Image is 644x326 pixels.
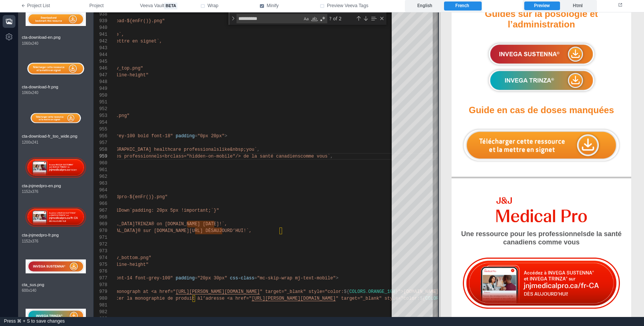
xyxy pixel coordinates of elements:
div: 945 [94,58,107,65]
span: " target="_blank" style="color: [336,296,420,301]
div: 939 [94,18,107,24]
div: 960 [94,160,107,167]
span: cta-jnjmedpro-en.png [22,183,90,189]
div: Use Regular Expression (⌥⌘R) [319,15,327,23]
span: comme vous` [301,154,330,159]
span: cta-download-fr_too_wide.png [22,133,90,139]
span: like&nbsp;you` [219,147,257,152]
div: 965 [94,194,107,200]
div: 955 [94,126,107,133]
span: css-class [230,276,255,281]
div: 949 [94,85,107,92]
div: 967 [94,207,107,214]
img: shadow_div_top-q45wXQ-.png [13,163,192,166]
span: `[PERSON_NAME] consulter la monographie de produit à [59,296,200,301]
div: 943 [94,45,107,52]
span: , [257,147,260,152]
div: 978 [94,282,107,288]
div: 948 [94,79,107,85]
div: 961 [94,167,107,173]
div: Une ressource pour les professionnels de la santé canadiens comme vous [20,217,185,234]
span: " [217,208,219,213]
img: Accédez à INVEGA SUSTENNA® et INVEGA TRINZA® sur JANSSENPRO.CA/fr-CA DÈS AUJOURD’HUI! [24,245,181,296]
img: J&J Medical Pro [58,185,148,210]
iframe: preview [439,12,644,317]
div: 980 [94,295,107,302]
span: 1200 x 241 [22,139,38,145]
span: cta-download-fr.png [22,84,90,90]
div: Find in Selection (⌥⌘L) [369,14,378,23]
span: TRINZA® on [DOMAIN_NAME] [DATE]!`, [135,221,227,227]
span: cta-download-en.png [22,34,90,41]
div: 979 [94,288,107,295]
div: 941 [94,31,107,38]
span: cta-jnjmedpro-fr.png [22,232,90,238]
div: 970 [94,227,107,234]
div: Previous Match (⇧Enter) [356,15,362,21]
div: 975 [94,261,107,268]
div: Guide en cas de doses manquées [20,92,185,103]
label: French [444,2,481,11]
img: INVEGA SUSTENNA® [46,29,159,55]
div: Match Case (⌥⌘C) [302,15,310,23]
span: `, [119,32,124,37]
span: l’adresse <a href=" [200,296,252,301]
div: 947 [94,72,107,79]
div: ? of 2 [328,14,354,23]
span: "20px 30px" [197,276,227,281]
div: 982 [94,309,107,315]
div: 973 [94,248,107,255]
div: 969 [94,221,107,227]
span: Project [89,3,104,9]
div: 966 [94,200,107,207]
div: 958 [94,146,107,153]
div: 971 [94,234,107,241]
span: = [254,276,257,281]
label: Preview [524,2,560,11]
span: Minify [267,3,279,9]
span: "left font-14 font-grey-100" [97,276,173,281]
span: Wrap [208,3,218,9]
span: padding [176,133,195,139]
div: 977 [94,275,107,282]
span: class="hidden-on-mobile"/> de la santé canadiens [170,154,301,159]
div: 974 [94,255,107,261]
div: Close (Escape) [379,15,385,21]
div: 956 [94,133,107,139]
img: Télécharger cette ressource et la mettre en signet [20,114,185,152]
span: "0px 20px" [197,133,224,139]
span: ORANGE_100 [368,289,395,294]
span: " target="_blank" style="color: [260,289,344,294]
div: 942 [94,38,107,45]
div: 940 [94,24,107,31]
span: 1060 x 240 [22,41,38,46]
div: 972 [94,241,107,248]
span: . [366,289,368,294]
div: 983 [94,315,107,322]
div: 968 [94,214,107,221]
div: 981 [94,302,107,309]
span: [URL][PERSON_NAME][DOMAIN_NAME] [252,296,336,301]
div: 957 [94,139,107,146]
div: 951 [94,99,107,106]
span: = [195,133,197,139]
div: 938 [94,11,107,18]
div: 946 [94,65,107,72]
div: 944 [94,52,107,58]
span: > [224,133,227,139]
div: 952 [94,106,107,112]
div: 954 [94,119,107,126]
span: 1152 x 376 [22,189,38,194]
div: 976 [94,268,107,275]
span: 600 x 140 [22,288,36,293]
textarea: Find [237,14,302,23]
div: 953 [94,112,107,119]
div: Toggle Replace [230,12,237,25]
span: , [330,154,333,159]
div: 964 [94,187,107,194]
span: "mc-skip-wrap mj-text-mobile" [257,276,336,281]
span: padding [176,276,195,281]
span: "font-grey-100 bold font-18" [97,133,173,139]
span: `A resource for [DEMOGRAPHIC_DATA] healthcare professionals [59,147,219,152]
span: ${ [344,289,349,294]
